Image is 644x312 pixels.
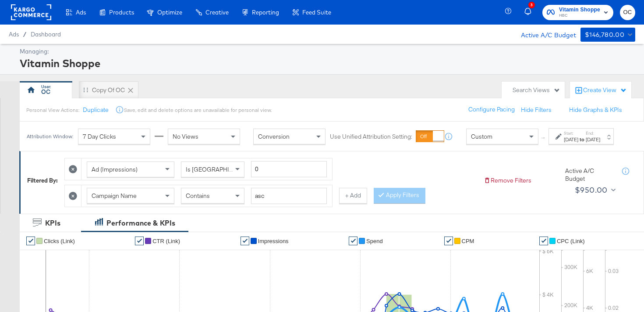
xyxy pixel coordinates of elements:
[559,5,600,14] span: Vitamin Shoppe
[31,31,61,38] a: Dashboard
[528,2,535,8] div: 3
[135,237,144,245] a: ✔
[251,161,327,177] input: Enter a number
[186,165,253,173] span: Is [GEOGRAPHIC_DATA]
[83,106,109,114] button: Duplicate
[124,107,272,114] div: Save, edit and delete options are unavailable for personal view.
[512,28,576,41] div: Active A/C Budget
[45,218,60,228] div: KPIs
[19,31,31,38] span: /
[106,218,175,228] div: Performance & KPIs
[44,238,75,244] span: Clicks (Link)
[578,136,586,143] strong: to
[542,5,613,20] button: Vitamin ShoppeHBC
[462,238,474,244] span: CPM
[205,9,229,16] span: Creative
[83,133,116,140] span: 7 Day Clicks
[92,86,125,94] div: Copy of OC
[157,9,182,16] span: Optimize
[444,237,453,245] a: ✔
[339,188,367,204] button: + Add
[583,86,627,95] div: Create View
[521,106,552,114] button: Hide Filters
[462,102,521,118] button: Configure Pacing
[565,167,613,183] div: Active A/C Budget
[586,136,600,143] div: [DATE]
[620,5,635,20] button: OC
[186,192,210,200] span: Contains
[349,237,357,245] a: ✔
[330,133,412,141] label: Use Unified Attribution Setting:
[20,47,633,56] div: Managing:
[569,106,622,114] button: Hide Graphs & KPIs
[26,237,35,245] a: ✔
[258,238,289,244] span: Impressions
[513,86,560,94] div: Search Views
[302,9,331,16] span: Feed Suite
[586,130,600,136] label: End:
[252,9,279,16] span: Reporting
[539,237,548,245] a: ✔
[575,183,608,197] div: $950.00
[366,238,383,244] span: Spend
[539,136,548,140] span: ↑
[484,176,531,185] button: Remove Filters
[109,9,134,16] span: Products
[251,188,327,204] input: Enter a search term
[9,31,19,38] span: Ads
[471,133,492,140] span: Custom
[92,165,138,173] span: Ad (Impressions)
[41,88,50,96] div: OC
[26,107,79,114] div: Personal View Actions:
[27,176,58,185] div: Filtered By:
[523,4,538,21] button: 3
[241,237,249,245] a: ✔
[571,183,618,197] button: $950.00
[20,56,633,71] div: Vitamin Shoppe
[26,133,74,140] div: Attribution Window:
[559,12,600,19] span: HBC
[258,133,290,140] span: Conversion
[92,192,137,200] span: Campaign Name
[557,238,585,244] span: CPC (Link)
[585,29,624,40] div: $146,780.00
[580,28,635,42] button: $146,780.00
[623,7,632,18] span: OC
[173,133,198,140] span: No Views
[83,87,88,92] div: Drag to reorder tab
[564,136,578,143] div: [DATE]
[152,238,180,244] span: CTR (Link)
[76,9,86,16] span: Ads
[564,130,578,136] label: Start:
